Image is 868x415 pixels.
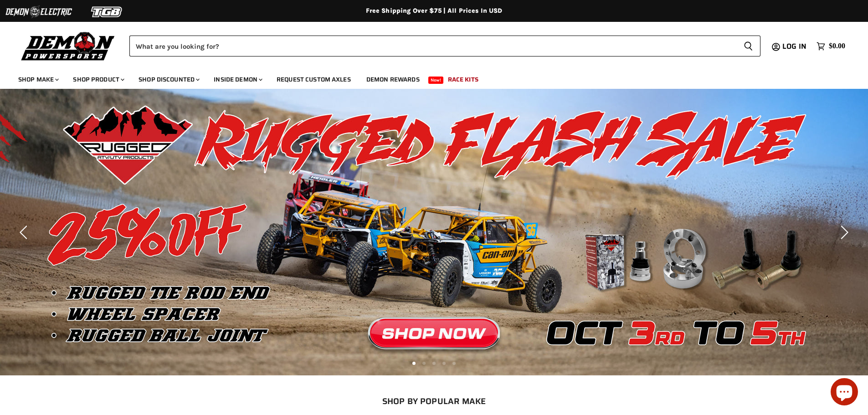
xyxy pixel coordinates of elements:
a: Request Custom Axles [270,70,358,89]
span: Log in [782,41,806,52]
img: Demon Electric Logo 2 [5,3,73,20]
a: Demon Rewards [360,70,426,89]
a: Log in [778,42,812,51]
a: $0.00 [812,40,850,53]
form: Product [129,36,760,56]
li: Page dot 2 [422,362,426,365]
li: Page dot 3 [432,362,436,365]
div: Free Shipping Over $75 | All Prices In USD [70,7,799,15]
a: Shop Product [66,70,130,89]
ul: Main menu [11,67,843,89]
li: Page dot 4 [442,362,446,365]
li: Page dot 5 [452,362,456,365]
li: Page dot 1 [412,362,416,365]
a: Race Kits [441,70,485,89]
button: Next [834,223,852,241]
a: Inside Demon [207,70,268,89]
img: Demon Powersports [18,30,118,62]
img: TGB Logo 2 [73,3,141,20]
span: $0.00 [829,42,845,51]
inbox-online-store-chat: Shopify online store chat [828,378,861,408]
input: Search [129,36,736,56]
button: Previous [16,223,34,241]
a: Shop Make [11,70,64,89]
span: New! [428,77,444,84]
a: Shop Discounted [132,70,205,89]
button: Search [736,36,760,56]
h2: SHOP BY POPULAR MAKE [81,396,787,406]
